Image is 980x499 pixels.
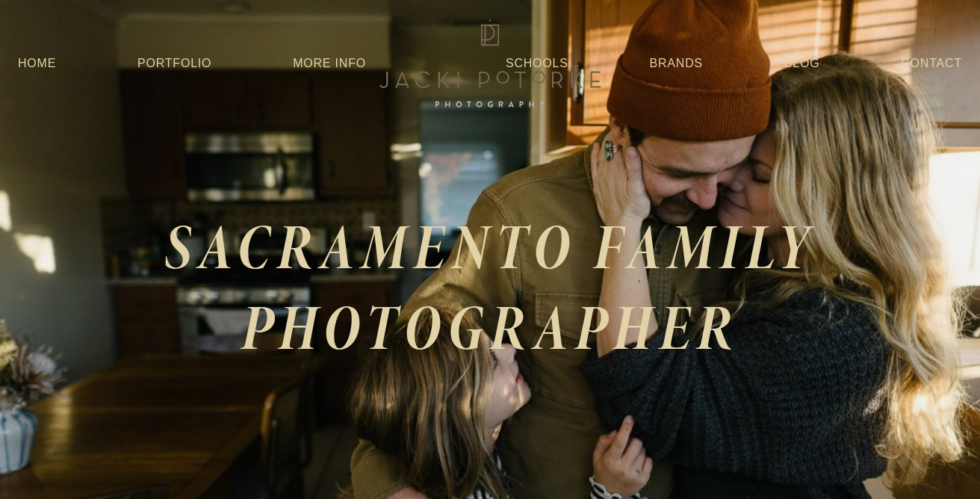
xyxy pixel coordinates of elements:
[506,50,568,77] a: Schools
[784,50,820,77] a: Blog
[293,50,366,77] a: More Info
[164,203,832,371] em: SACRAMENTO FAMILY PHOTOGRAPHER
[370,16,610,111] img: Jacki Potorke Sacramento Family Photographer
[137,57,211,69] a: Portfolio
[18,50,56,77] a: Home
[901,50,962,77] a: Contact
[650,50,703,77] a: Brands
